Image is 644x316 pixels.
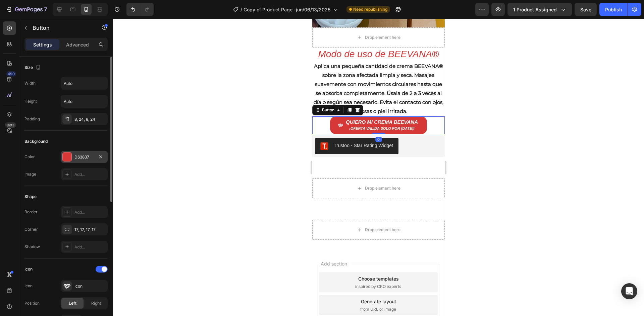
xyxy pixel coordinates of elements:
[74,154,94,160] div: D63837
[24,138,48,144] div: Background
[24,98,37,104] div: Height
[605,6,622,13] div: Publish
[24,154,35,160] div: Color
[74,209,106,215] div: Add...
[575,3,597,16] button: Save
[312,19,445,316] iframe: Design area
[24,209,38,215] div: Border
[513,6,557,13] span: 1 product assigned
[24,266,33,272] div: Icon
[24,283,33,289] div: Icon
[24,116,40,122] div: Padding
[74,116,106,122] div: 8, 24, 8, 24
[599,3,628,16] button: Publish
[33,24,90,32] p: Button
[24,226,38,232] div: Corner
[507,3,572,16] button: 1 product assigned
[91,300,101,306] span: Right
[74,227,106,233] div: 17, 17, 17, 17
[5,122,16,128] div: Beta
[24,194,37,200] div: Shape
[24,80,36,86] div: Width
[61,77,107,89] input: Auto
[69,300,76,306] span: Left
[44,5,47,13] p: 7
[353,6,387,12] span: Need republishing
[240,6,242,13] span: /
[61,95,107,107] input: Auto
[74,283,106,289] div: Icon
[66,41,89,48] p: Advanced
[74,172,106,178] div: Add...
[24,63,42,72] div: Size
[74,244,106,250] div: Add...
[580,7,591,12] span: Save
[6,71,16,77] div: 450
[33,41,52,48] p: Settings
[244,6,330,13] span: Copy of Product Page -jun/06/13/2025
[126,3,154,16] div: Undo/Redo
[3,3,50,16] button: 7
[621,283,637,299] div: Open Intercom Messenger
[24,171,36,177] div: Image
[24,244,40,250] div: Shadow
[24,300,40,306] div: Position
